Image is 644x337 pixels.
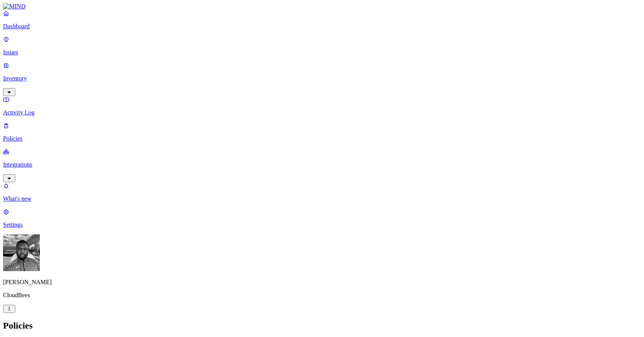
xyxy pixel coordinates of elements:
p: Settings [3,221,641,228]
p: CloudBees [3,292,641,299]
p: Inventory [3,75,641,82]
p: Activity Log [3,109,641,116]
p: Policies [3,135,641,142]
p: Integrations [3,161,641,168]
img: Cameron White [3,234,40,271]
a: What's new [3,182,641,202]
a: Activity Log [3,96,641,116]
a: Dashboard [3,10,641,30]
a: Policies [3,122,641,142]
a: Integrations [3,148,641,181]
p: Dashboard [3,23,641,30]
a: Settings [3,208,641,228]
a: Inventory [3,62,641,95]
a: Issues [3,36,641,56]
img: MIND [3,3,26,10]
p: Issues [3,49,641,56]
h2: Policies [3,321,641,331]
p: What's new [3,195,641,202]
a: MIND [3,3,641,10]
p: [PERSON_NAME] [3,279,641,286]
